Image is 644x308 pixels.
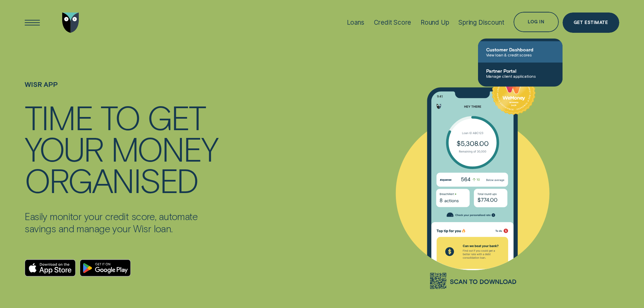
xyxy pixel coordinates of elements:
[347,19,364,26] div: Loans
[111,133,217,164] div: MONEY
[25,164,198,195] div: ORGANISED
[147,101,205,133] div: GET
[100,101,140,133] div: TO
[25,210,220,235] p: Easily monitor your credit score, automate savings and manage your Wisr loan.
[486,52,554,57] span: View loan & credit scores
[478,41,563,63] a: Customer DashboardView loan & credit scores
[478,63,563,84] a: Partner PortalManage client applications
[458,19,504,26] div: Spring Discount
[80,259,131,277] a: Android App on Google Play
[486,47,554,52] span: Customer Dashboard
[421,19,449,26] div: Round Up
[25,133,103,164] div: YOUR
[25,259,76,277] a: Download on the App Store
[25,80,220,101] h1: WISR APP
[514,12,558,32] button: Log in
[374,19,411,26] div: Credit Score
[25,101,220,195] h4: TIME TO GET YOUR MONEY ORGANISED
[62,13,79,33] img: Wisr
[563,13,619,33] a: Get Estimate
[25,101,92,133] div: TIME
[486,68,554,74] span: Partner Portal
[22,13,43,33] button: Open Menu
[486,74,554,78] span: Manage client applications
